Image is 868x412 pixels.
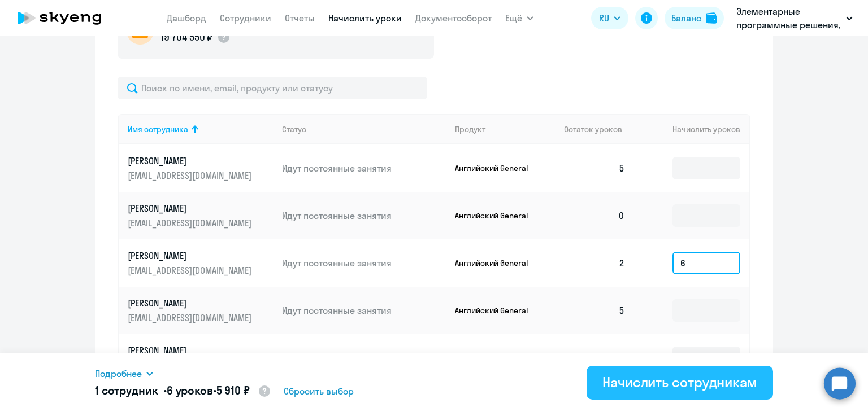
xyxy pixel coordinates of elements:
[128,155,273,182] a: [PERSON_NAME][EMAIL_ADDRESS][DOMAIN_NAME]
[220,12,271,24] a: Сотрудники
[634,114,749,144] th: Начислить уроков
[671,11,701,25] div: Баланс
[282,124,306,134] div: Статус
[591,7,628,29] button: RU
[128,202,254,214] p: [PERSON_NAME]
[282,352,446,364] p: Идут постоянные занятия
[128,155,254,167] p: [PERSON_NAME]
[285,12,315,24] a: Отчеты
[128,297,273,324] a: [PERSON_NAME][EMAIL_ADDRESS][DOMAIN_NAME]
[160,30,212,45] p: 19 704 550 ₽
[167,12,206,24] a: Дашборд
[282,257,446,269] p: Идут постоянные занятия
[731,5,858,32] button: Элементарные программные решения, ЭЛЕМЕНТАРНЫЕ ПРОГРАММНЫЕ РЕШЕНИЯ, ООО
[282,162,446,174] p: Идут постоянные занятия
[415,12,492,24] a: Документооборот
[555,144,634,192] td: 5
[128,124,188,134] div: Имя сотрудника
[167,383,213,397] span: 6 уроков
[128,202,273,229] a: [PERSON_NAME][EMAIL_ADDRESS][DOMAIN_NAME]
[128,312,254,324] p: [EMAIL_ADDRESS][DOMAIN_NAME]
[128,217,254,229] p: [EMAIL_ADDRESS][DOMAIN_NAME]
[455,124,485,134] div: Продукт
[128,124,273,134] div: Имя сотрудника
[95,383,271,400] h5: 1 сотрудник • •
[564,124,622,134] span: Остаток уроков
[555,192,634,239] td: 0
[505,7,533,29] button: Ещё
[128,297,254,309] p: [PERSON_NAME]
[128,264,254,277] p: [EMAIL_ADDRESS][DOMAIN_NAME]
[128,344,273,371] a: [PERSON_NAME][EMAIL_ADDRESS][DOMAIN_NAME]
[282,304,446,317] p: Идут постоянные занятия
[128,249,273,277] a: [PERSON_NAME][EMAIL_ADDRESS][DOMAIN_NAME]
[564,124,634,134] div: Остаток уроков
[455,258,540,268] p: Английский General
[665,7,724,29] button: Балансbalance
[284,384,354,398] span: Сбросить выбор
[128,169,254,182] p: [EMAIL_ADDRESS][DOMAIN_NAME]
[455,305,540,315] p: Английский General
[706,12,717,24] img: balance
[555,334,634,382] td: 4
[216,383,250,397] span: 5 910 ₽
[95,367,142,380] span: Подробнее
[602,373,757,391] div: Начислить сотрудникам
[328,12,402,24] a: Начислить уроки
[555,239,634,287] td: 2
[455,163,540,173] p: Английский General
[282,124,446,134] div: Статус
[505,11,522,25] span: Ещё
[455,211,540,221] p: Английский General
[282,209,446,222] p: Идут постоянные занятия
[587,366,773,400] button: Начислить сотрудникам
[128,344,254,357] p: [PERSON_NAME]
[599,11,609,25] span: RU
[118,77,427,99] input: Поиск по имени, email, продукту или статусу
[128,249,254,262] p: [PERSON_NAME]
[555,287,634,334] td: 5
[455,124,555,134] div: Продукт
[736,5,841,32] p: Элементарные программные решения, ЭЛЕМЕНТАРНЫЕ ПРОГРАММНЫЕ РЕШЕНИЯ, ООО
